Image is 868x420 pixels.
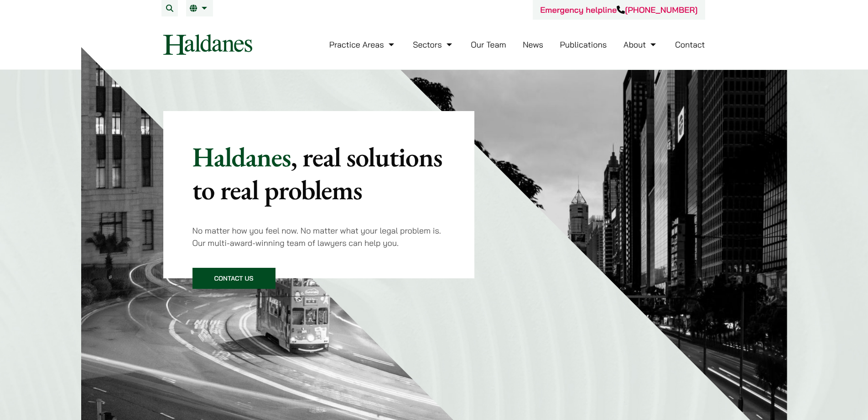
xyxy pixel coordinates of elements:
a: Emergency helpline[PHONE_NUMBER] [540,5,697,15]
a: About [624,39,658,50]
a: Publications [560,39,607,50]
a: Our Team [471,39,506,50]
img: Logo of Haldanes [163,34,252,55]
a: Sectors [413,39,454,50]
a: Contact Us [192,268,275,289]
mark: , real solutions to real problems [192,139,442,207]
a: Contact [675,39,705,50]
p: No matter how you feel now. No matter what your legal problem is. Our multi-award-winning team of... [192,224,446,249]
a: Practice Areas [329,39,396,50]
p: Haldanes [192,140,446,206]
a: News [523,39,543,50]
a: EN [190,5,209,12]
